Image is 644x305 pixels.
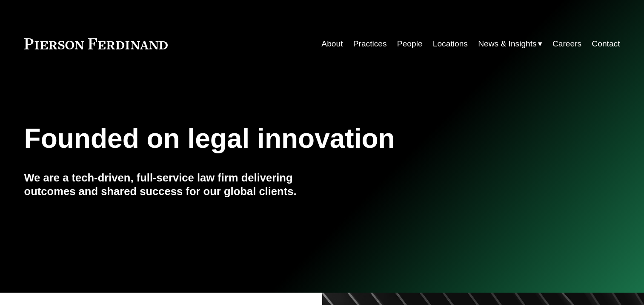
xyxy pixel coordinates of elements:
a: Contact [592,36,620,52]
a: folder dropdown [478,36,542,52]
span: News & Insights [478,37,537,52]
a: Locations [433,36,468,52]
a: About [321,36,343,52]
a: Careers [552,36,581,52]
h1: Founded on legal innovation [24,123,521,154]
a: People [397,36,423,52]
a: Practices [353,36,387,52]
h4: We are a tech-driven, full-service law firm delivering outcomes and shared success for our global... [24,171,322,199]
